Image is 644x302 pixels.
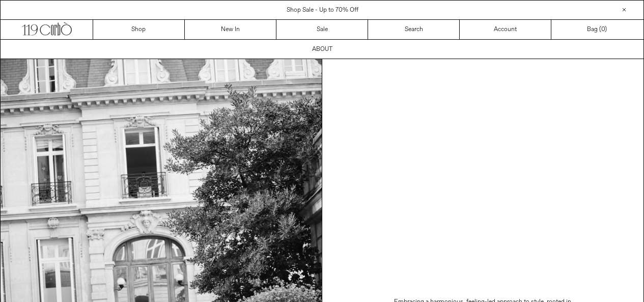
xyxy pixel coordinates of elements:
[551,20,643,39] a: Bag ()
[601,25,607,34] span: )
[276,20,368,39] a: Sale
[601,25,605,34] span: 0
[93,20,185,39] a: Shop
[185,20,276,39] a: New In
[312,43,332,56] p: ABOUT
[287,6,358,14] a: Shop Sale - Up to 70% Off
[368,20,460,39] a: Search
[460,20,551,39] a: Account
